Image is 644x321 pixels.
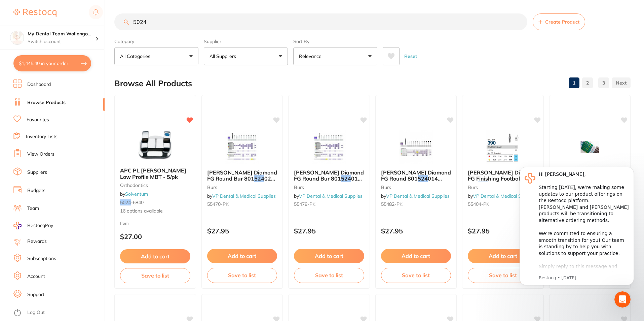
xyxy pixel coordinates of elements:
span: by [120,191,148,197]
label: Category [114,38,198,44]
button: Save to list [207,268,277,283]
a: Budgets [27,187,45,194]
p: $27.95 [468,227,538,235]
span: 014 Extra Fine Pack Of 5 [468,182,525,194]
span: 55482-PK [381,201,403,207]
button: Add to cart [381,249,451,263]
input: Search Products [114,13,527,30]
button: All Suppliers [204,47,288,65]
span: 014 Medium Pack Of 5 [381,175,442,188]
img: SS White Diamond FG Round Bur 801 524 023 Medium Pack Of 5 [220,130,264,164]
img: My Dental Team Wollongong [10,31,24,44]
h2: Browse All Products [114,79,192,88]
p: Message from Restocq, sent 5d ago [29,114,119,120]
span: APC PL [PERSON_NAME] Low Profile MBT - 5/pk [120,167,186,180]
p: Switch account [28,38,96,45]
span: by [294,193,363,199]
img: SS White Diamond FG Finishing Football 390 504 014 Extra Fine Pack Of 5 [481,130,525,164]
a: Restocq Logo [13,5,56,21]
button: Add to cart [294,249,364,263]
b: SS White Diamond FG Finishing Football 390 504 014 Extra Fine Pack Of 5 [468,169,538,182]
span: [PERSON_NAME] Diamond FG Round Bur 801 [207,169,277,182]
b: APC PL Vict Srs Low Profile MBT - 5/pk [120,167,190,180]
button: Reset [402,47,419,65]
div: Hi [PERSON_NAME], ​ Starting [DATE], we’re making some updates to our product offerings on the Re... [29,10,119,169]
button: Add to cart [120,249,190,263]
span: by [468,193,536,199]
span: [PERSON_NAME] Diamond FG Finishing Football 390 [468,169,538,188]
small: burs [294,185,364,190]
span: 16 options available [120,208,190,215]
span: -6840 [131,199,144,205]
a: RestocqPay [13,222,53,229]
em: 504 [478,182,488,188]
a: Account [27,273,45,280]
a: VP Dental & Medical Supplies [299,193,363,199]
button: Save to list [468,268,538,283]
span: RestocqPay [27,222,53,229]
span: 55470-PK [207,201,229,207]
button: Add to cart [468,249,538,263]
span: 012 Medium Pack Of 5 [294,175,362,188]
em: 524 [418,175,428,182]
b: SS White Diamond FG Round 801 524 014 Medium Pack Of 5 [381,169,451,182]
span: 55404-PK [468,201,489,207]
p: $27.95 [294,227,364,235]
label: Sort By [293,38,377,44]
em: 524 [254,175,264,182]
span: [PERSON_NAME] Diamond FG Round 801 [381,169,451,182]
p: $27.95 [381,227,451,235]
a: Suppliers [27,169,47,176]
span: [PERSON_NAME] Diamond FG Round Bur 801 [294,169,364,182]
button: Save to list [294,268,364,283]
em: 524 [341,175,351,182]
img: RestocqPay [13,222,22,229]
small: burs [468,185,538,190]
h4: My Dental Team Wollongong [28,31,96,37]
a: 1 [569,76,579,90]
a: Subscriptions [27,255,56,262]
button: All Categories [114,47,198,65]
a: Team [27,205,39,212]
img: APC PL Vict Srs Low Profile MBT - 5/pk [133,128,177,162]
a: VP Dental & Medical Supplies [473,193,536,199]
label: Supplier [204,38,288,44]
a: 2 [582,76,593,90]
a: Browse Products [27,99,66,106]
img: CUT STRAIGHT 10" LENGTHS .024 SPECIAL PLUS (TUBE 30) [568,130,612,164]
iframe: Intercom live chat [614,291,631,308]
a: Dashboard [27,81,51,88]
p: All Suppliers [210,53,239,60]
button: Relevance [293,47,377,65]
iframe: Intercom notifications message [509,161,644,289]
span: 55478-PK [294,201,315,207]
a: Log Out [27,309,45,316]
button: Save to list [381,268,451,283]
em: 5024 [120,199,131,205]
a: Support [27,291,44,298]
span: 023 Medium Pack Of 5 [207,175,275,188]
p: $27.00 [120,233,190,240]
a: Favourites [27,117,49,123]
button: Create Product [533,13,585,30]
a: 3 [598,76,609,90]
img: SS White Diamond FG Round 801 524 014 Medium Pack Of 5 [394,130,438,164]
a: Solventum [125,191,148,197]
button: Save to list [120,268,190,283]
button: Add to cart [207,249,277,263]
small: orthodontics [120,183,190,188]
a: Rewards [27,238,47,245]
a: VP Dental & Medical Supplies [386,193,450,199]
small: burs [207,185,277,190]
small: burs [381,185,451,190]
span: from [120,221,129,226]
p: Relevance [299,53,324,60]
button: $1,445.40 in your order [13,55,91,71]
a: View Orders [27,151,54,158]
span: by [381,193,450,199]
p: $27.95 [207,227,277,235]
img: SS White Diamond FG Round Bur 801 524 012 Medium Pack Of 5 [307,130,351,164]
